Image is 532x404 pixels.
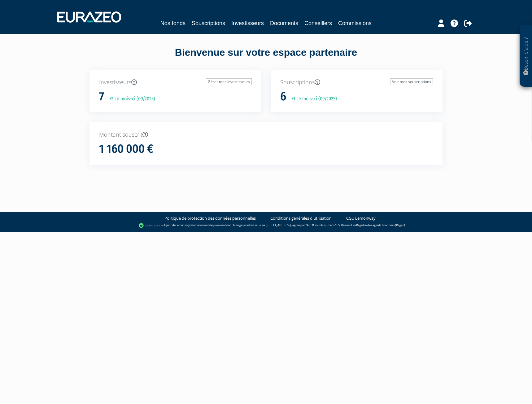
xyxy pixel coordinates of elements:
img: logo-lemonway.png [139,222,163,229]
p: +2 ce mois-ci (09/2025) [105,95,155,103]
a: Commissions [338,19,372,28]
h1: 6 [280,90,286,103]
a: Registre des agents financiers (Regafi) [356,223,405,227]
h1: 1 160 000 € [99,143,153,156]
a: Gérer mes investisseurs [206,78,252,85]
a: Conditions générales d'utilisation [270,215,332,221]
a: Conseillers [304,19,332,28]
a: Nos fonds [160,19,185,28]
a: Politique de protection des données personnelles [164,215,256,221]
a: CGU Lemonway [346,215,376,221]
a: Investisseurs [231,19,264,28]
a: Voir mes souscriptions [390,78,433,85]
p: Besoin d'aide ? [522,28,530,84]
img: 1732889491-logotype_eurazeo_blanc_rvb.png [57,11,121,23]
p: Montant souscrit [99,131,433,139]
p: Souscriptions [280,78,433,86]
p: +1 ce mois-ci (09/2025) [287,95,337,103]
a: Lemonway [176,223,190,227]
p: Investisseurs [99,78,252,86]
a: Souscriptions [192,19,225,28]
div: - Agent de (établissement de paiement dont le siège social est situé au [STREET_ADDRESS], agréé p... [6,222,526,229]
a: Documents [270,19,298,28]
div: Bienvenue sur votre espace partenaire [85,46,447,70]
h1: 7 [99,90,104,103]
